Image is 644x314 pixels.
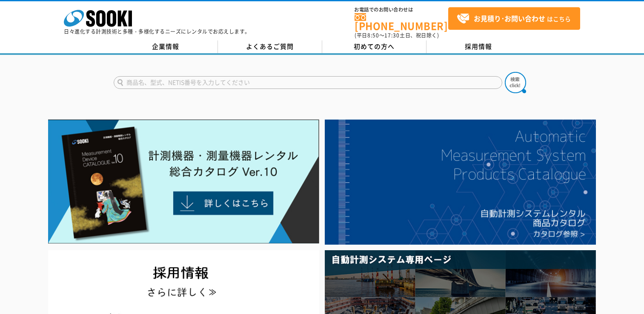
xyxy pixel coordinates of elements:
[448,7,580,30] a: お見積り･お問い合わせはこちら
[355,31,439,39] span: (平日 ～ 土日、祝日除く)
[426,40,531,53] a: 採用情報
[457,12,571,25] span: はこちら
[354,42,395,51] span: 初めての方へ
[505,72,526,93] img: btn_search.png
[114,76,502,89] input: 商品名、型式、NETIS番号を入力してください
[114,40,218,53] a: 企業情報
[355,7,448,12] span: お電話でのお問い合わせは
[48,120,319,244] img: Catalog Ver10
[384,31,400,39] span: 17:30
[355,13,448,31] a: [PHONE_NUMBER]
[64,29,250,34] p: 日々進化する計測技術と多種・多様化するニーズにレンタルでお応えします。
[474,13,545,23] strong: お見積り･お問い合わせ
[325,120,596,245] img: 自動計測システムカタログ
[367,31,379,39] span: 8:50
[218,40,322,53] a: よくあるご質問
[322,40,426,53] a: 初めての方へ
